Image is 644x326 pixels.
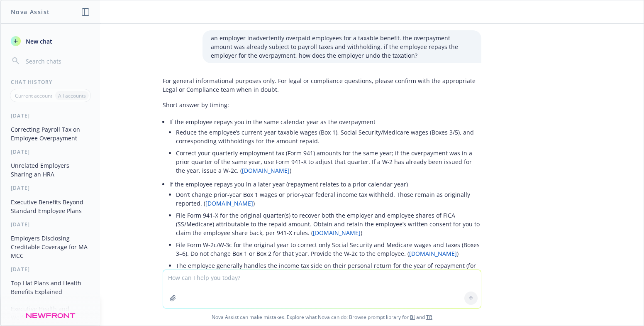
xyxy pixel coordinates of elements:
p: an employer inadvertently overpaid employees for a taxable benefit. the overpayment amount was al... [211,34,473,60]
p: If the employee repays you in the same calendar year as the overpayment [169,118,481,126]
div: [DATE] [1,221,100,228]
button: Correcting Payroll Tax on Employee Overpayment [7,123,93,145]
button: Top Hat Plans and Health Benefits Explained [7,276,93,299]
span: Nova Assist can make mistakes. Explore what Nova can do: Browse prompt library for and [4,309,640,326]
button: Executive Benefits Beyond Standard Employee Plans [7,195,93,218]
li: The employee generally handles the income tax side on their personal return for the year of repay... [176,260,481,289]
a: [DOMAIN_NAME] [205,199,253,207]
span: New chat [24,37,52,46]
p: For general informational purposes only. For legal or compliance questions, please confirm with t... [163,76,481,94]
p: Current account [15,92,52,99]
li: Reduce the employee’s current-year taxable wages (Box 1), Social Security/Medicare wages (Boxes 3... [176,126,481,147]
input: Search chats [24,55,90,67]
a: [DOMAIN_NAME] [409,250,457,257]
button: New chat [7,34,93,49]
div: [DATE] [1,184,100,191]
li: File Form W‑2c/W‑3c for the original year to correct only Social Security and Medicare wages and ... [176,239,481,260]
div: [DATE] [1,266,100,273]
p: Short answer by timing: [163,100,481,109]
a: TR [426,314,432,321]
li: Don’t change prior‑year Box 1 wages or prior‑year federal income tax withheld. Those remain as or... [176,189,481,209]
button: Unrelated Employers Sharing an HRA [7,159,93,181]
a: [DOMAIN_NAME] [313,229,361,237]
p: All accounts [58,92,86,99]
button: Employers Disclosing Creditable Coverage for MA MCC [7,231,93,262]
div: [DATE] [1,112,100,119]
a: BI [410,314,415,321]
li: File Form 941‑X for the original quarter(s) to recover both the employer and employee shares of F... [176,209,481,239]
a: [DOMAIN_NAME] [242,167,290,174]
p: If the employee repays you in a later year (repayment relates to a prior calendar year) [169,180,481,189]
div: Chat History [1,78,100,86]
h1: Nova Assist [11,7,50,16]
div: [DATE] [1,148,100,155]
li: Correct your quarterly employment tax (Form 941) amounts for the same year; if the overpayment wa... [176,147,481,176]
